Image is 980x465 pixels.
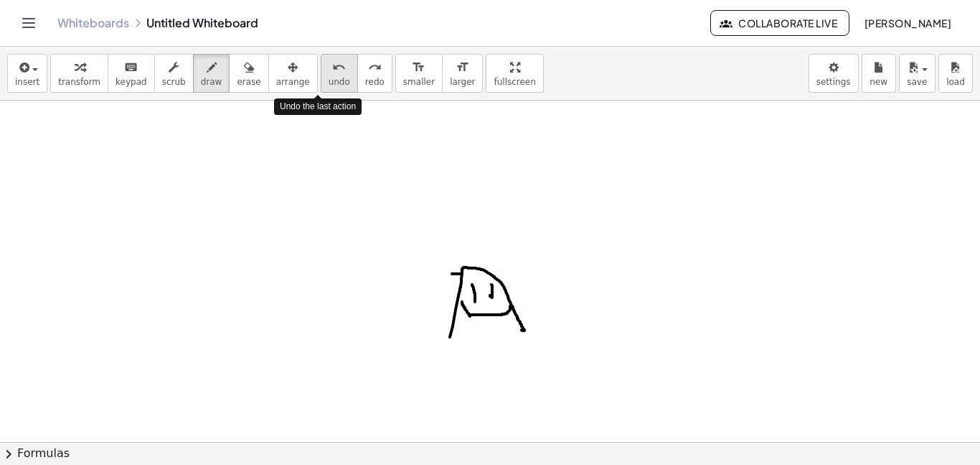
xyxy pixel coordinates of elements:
a: Whiteboards [57,16,129,30]
button: new [862,54,896,93]
button: arrange [268,54,318,93]
span: larger [450,77,475,87]
button: [PERSON_NAME] [852,10,963,36]
span: settings [816,77,851,87]
i: keyboard [124,59,138,76]
span: draw [201,77,222,87]
div: Undo the last action [274,98,362,115]
button: load [938,54,973,93]
span: load [946,77,965,87]
button: undoundo [321,54,358,93]
span: keypad [116,77,147,87]
button: transform [50,54,108,93]
button: fullscreen [486,54,543,93]
button: erase [229,54,268,93]
button: save [899,54,936,93]
button: scrub [154,54,194,93]
button: redoredo [357,54,392,93]
i: undo [332,59,346,76]
span: fullscreen [494,77,535,87]
span: [PERSON_NAME] [864,17,951,29]
span: save [907,77,927,87]
i: format_size [456,59,469,76]
i: format_size [412,59,425,76]
span: transform [58,77,100,87]
button: insert [7,54,47,93]
span: smaller [403,77,435,87]
span: scrub [162,77,186,87]
span: arrange [276,77,310,87]
span: undo [329,77,350,87]
span: insert [15,77,39,87]
button: settings [809,54,859,93]
i: redo [368,59,382,76]
button: format_sizelarger [442,54,483,93]
span: erase [237,77,260,87]
span: Collaborate Live [722,17,837,29]
button: format_sizesmaller [395,54,443,93]
button: Toggle navigation [17,11,40,34]
span: new [870,77,887,87]
button: Collaborate Live [710,10,849,36]
span: redo [365,77,385,87]
button: keyboardkeypad [108,54,155,93]
button: draw [193,54,230,93]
